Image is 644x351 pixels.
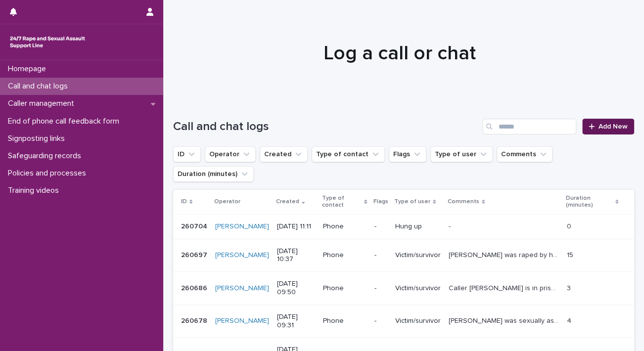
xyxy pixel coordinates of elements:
a: Add New [582,119,634,134]
p: 260697 [181,249,209,260]
p: - [374,222,387,231]
p: Flags [373,196,388,207]
p: Victim/survivor [395,251,441,260]
p: Training videos [4,186,67,195]
p: Comments [448,196,479,207]
p: Caller Micah was raped by her ex. The case is going to court and she is trying to process her fee... [449,249,561,260]
h1: Call and chat logs [173,120,478,134]
p: - [374,284,387,293]
h1: Log a call or chat [173,42,626,65]
p: Phone [323,284,367,293]
p: Policies and processes [4,169,94,178]
p: 3 [567,282,573,293]
button: Type of contact [312,146,385,162]
p: Victim/survivor [395,284,441,293]
p: Phone [323,222,367,231]
p: [DATE] 11:11 [277,222,315,231]
p: [DATE] 09:31 [277,313,315,330]
p: [DATE] 09:50 [277,280,315,297]
button: Type of user [430,146,493,162]
a: [PERSON_NAME] [215,284,269,293]
p: Duration (minutes) [566,193,613,211]
p: Hung up [395,222,441,231]
tr: 260697260697 [PERSON_NAME] [DATE] 10:37Phone-Victim/survivor[PERSON_NAME] was raped by her ex. Th... [173,239,634,272]
img: rhQMoQhaT3yELyF149Cw [8,32,87,52]
a: [PERSON_NAME] [215,317,269,325]
tr: 260686260686 [PERSON_NAME] [DATE] 09:50Phone-Victim/survivorCaller [PERSON_NAME] is in prison. He... [173,272,634,305]
p: End of phone call feedback form [4,117,127,126]
button: Duration (minutes) [173,166,254,182]
p: 260678 [181,315,209,325]
tr: 260678260678 [PERSON_NAME] [DATE] 09:31Phone-Victim/survivor[PERSON_NAME] was sexually assaulted ... [173,305,634,338]
p: Caller Steven is in prison. He called to get information about rape crisis in scotland [449,282,561,293]
tr: 260704260704 [PERSON_NAME] [DATE] 11:11Phone-Hung up-- 00 [173,214,634,239]
p: [DATE] 10:37 [277,247,315,264]
p: Call and chat logs [4,82,76,91]
p: Homepage [4,64,54,74]
p: - [374,317,387,325]
button: Operator [205,146,256,162]
p: Victim/survivor [395,317,441,325]
input: Search [482,119,576,134]
a: [PERSON_NAME] [215,251,269,260]
span: Add New [598,123,628,130]
p: Created [276,196,299,207]
p: - [374,251,387,260]
p: - [449,220,453,231]
p: Safeguarding records [4,151,89,161]
p: Caller Tasha was sexually assaulted by her boyfriends friend [449,315,561,325]
p: Phone [323,251,367,260]
p: Type of contact [322,193,362,211]
p: Signposting links [4,134,73,143]
p: 15 [567,249,575,260]
p: 260686 [181,282,209,293]
p: ID [181,196,187,207]
a: [PERSON_NAME] [215,222,269,231]
p: 4 [567,315,573,325]
button: Created [260,146,308,162]
p: 0 [567,220,573,231]
button: Flags [389,146,426,162]
p: Phone [323,317,367,325]
p: 260704 [181,220,209,231]
p: Caller management [4,99,82,108]
button: ID [173,146,201,162]
p: Type of user [394,196,430,207]
p: Operator [214,196,240,207]
button: Comments [497,146,552,162]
